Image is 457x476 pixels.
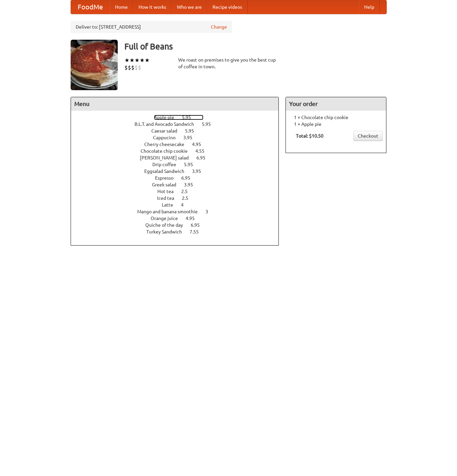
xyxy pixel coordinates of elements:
[124,57,129,64] li: ★
[151,216,207,221] a: Orange juice 4.95
[181,175,197,181] span: 6.95
[184,162,200,167] span: 5.95
[157,189,200,194] a: Hot tea 2.5
[296,133,323,139] b: Total: $10.50
[71,21,232,33] div: Deliver to: [STREET_ADDRESS]
[153,135,182,140] span: Cappucino
[137,209,221,214] a: Mango and banana smoothie 3
[151,216,185,221] span: Orange juice
[110,0,133,14] a: Home
[140,155,195,160] span: [PERSON_NAME] salad
[211,24,227,30] a: Change
[157,195,181,201] span: Iced tea
[124,64,128,71] li: $
[181,202,190,208] span: 4
[151,128,206,134] a: Caesar salad 5.95
[137,209,204,214] span: Mango and banana smoothie
[135,57,140,64] li: ★
[184,182,200,187] span: 3.95
[135,64,138,71] li: $
[190,229,205,234] span: 7.55
[157,189,180,194] span: Hot tea
[205,209,215,214] span: 3
[195,148,211,154] span: 4.55
[178,57,279,70] div: We roast on premises to give you the best cup of coffee in town.
[359,0,380,14] a: Help
[140,57,145,64] li: ★
[144,142,214,147] a: Cherry cheesecake 4.95
[71,0,110,14] a: FoodMe
[162,202,180,208] span: Latte
[151,128,184,134] span: Caesar salad
[71,97,279,111] h4: Menu
[157,195,201,201] a: Iced tea 2.5
[135,121,201,127] span: B.L.T. and Avocado Sandwich
[124,40,387,53] h3: Full of Beans
[152,182,205,187] a: Greek salad 3.95
[154,115,203,120] a: Apple pie 5.95
[353,131,383,141] a: Checkout
[152,182,183,187] span: Greek salad
[145,222,190,228] span: Quiche of the day
[202,121,218,127] span: 5.95
[144,169,214,174] a: Eggsalad Sandwich 3.95
[162,202,196,208] a: Latte 4
[128,64,131,71] li: $
[289,114,383,121] li: 1 × Chocolate chip cookie
[140,155,218,160] a: [PERSON_NAME] salad 6.95
[146,229,189,234] span: Turkey Sandwich
[146,229,211,234] a: Turkey Sandwich 7.55
[141,148,217,154] a: Chocolate chip cookie 4.55
[196,155,212,160] span: 6.95
[207,0,247,14] a: Recipe videos
[131,64,135,71] li: $
[144,142,191,147] span: Cherry cheesecake
[182,115,198,120] span: 5.95
[192,142,208,147] span: 4.95
[172,0,207,14] a: Who we are
[141,148,194,154] span: Chocolate chip cookie
[181,189,194,194] span: 2.5
[191,222,206,228] span: 6.95
[154,115,181,120] span: Apple pie
[155,175,203,181] a: Espresso 6.95
[71,40,118,90] img: angular.jpg
[182,195,195,201] span: 2.5
[183,135,199,140] span: 3.95
[286,97,386,111] h4: Your order
[138,64,141,71] li: $
[144,169,191,174] span: Eggsalad Sandwich
[133,0,172,14] a: How it works
[145,222,212,228] a: Quiche of the day 6.95
[186,216,201,221] span: 4.95
[152,162,205,167] a: Drip coffee 5.95
[129,57,135,64] li: ★
[192,169,208,174] span: 3.95
[135,121,223,127] a: B.L.T. and Avocado Sandwich 5.95
[289,121,383,127] li: 1 × Apple pie
[185,128,201,134] span: 5.95
[152,162,183,167] span: Drip coffee
[155,175,180,181] span: Espresso
[153,135,205,140] a: Cappucino 3.95
[145,57,150,64] li: ★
